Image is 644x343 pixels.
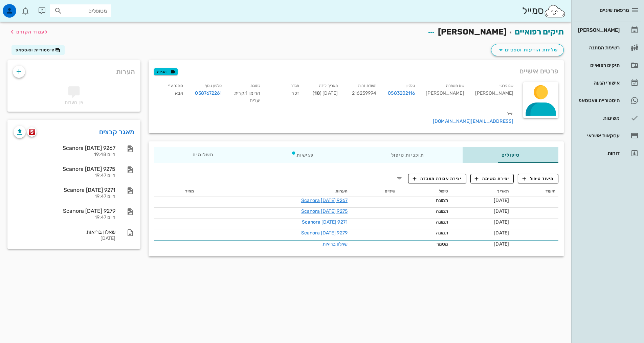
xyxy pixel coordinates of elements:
[358,84,376,88] small: תעודת זהות
[398,186,451,197] th: טיפול
[150,81,188,109] div: אבא
[577,115,620,121] div: משימות
[154,68,178,75] button: תגיות
[14,208,115,214] div: Scanora [DATE] 9279
[494,241,509,247] span: [DATE]
[433,118,513,124] a: [EMAIL_ADDRESS][DOMAIN_NAME]
[420,81,469,109] div: [PERSON_NAME]
[574,22,641,38] a: [PERSON_NAME]
[475,176,509,182] span: יצירת משימה
[20,5,24,9] span: תג
[499,84,513,88] small: שם פרטי
[314,90,320,96] strong: 18
[574,57,641,73] a: תיקים רפואיים
[574,40,641,56] a: רשימת המתנה
[519,66,558,76] span: פרטים אישיים
[574,92,641,109] a: תגהיסטוריית וואטסאפ
[27,127,37,137] button: scanora logo
[515,27,564,37] a: תיקים רפואיים
[408,174,466,183] button: יצירת עבודת מעבדה
[518,174,558,183] button: תיעוד טיפול
[574,110,641,126] a: משימות
[574,145,641,161] a: דוחות
[438,27,507,37] span: [PERSON_NAME]
[600,7,629,13] span: מרפאת שיניים
[413,176,462,182] span: יצירת עבודת מעבדה
[14,166,115,172] div: Scanora [DATE] 9275
[193,153,214,157] span: תשלומים
[512,186,558,197] th: תיעוד
[463,147,558,163] div: טיפולים
[168,84,183,88] small: הופנה ע״י
[234,90,260,104] span: קרית יערים
[154,186,197,197] th: מחיר
[406,84,415,88] small: טלפון
[577,63,620,68] div: תיקים רפואיים
[250,84,261,88] small: כתובת
[494,198,509,203] span: [DATE]
[436,198,448,203] span: תמונה
[14,145,115,151] div: Scanora [DATE] 9267
[301,198,348,203] a: Scanora [DATE] 9267
[323,241,348,247] a: שאלון בריאות
[99,127,135,137] a: מאגר קבצים
[7,60,140,80] div: הערות
[544,4,566,18] img: SmileCloud logo
[577,98,620,103] div: היסטוריית וואטסאפ
[266,81,305,109] div: זכר
[16,29,48,35] span: לעמוד הקודם
[494,230,509,236] span: [DATE]
[65,99,83,105] span: אין הערות
[14,152,115,158] div: היום 19:48
[494,208,509,214] span: [DATE]
[352,147,463,163] div: תוכניות טיפול
[301,230,348,236] a: Scanora [DATE] 9279
[205,84,222,88] small: טלפון נוסף
[436,219,448,225] span: תמונה
[577,151,620,156] div: דוחות
[577,27,620,33] div: [PERSON_NAME]
[319,84,338,88] small: תאריך לידה
[436,208,448,214] span: תמונה
[8,26,48,38] button: לעמוד הקודם
[522,4,566,18] div: סמייל
[14,229,115,235] div: שאלון בריאות
[436,241,448,247] span: מסמך
[14,236,115,242] div: [DATE]
[301,208,348,214] a: Scanora [DATE] 9275
[195,90,222,97] a: 0587672261
[446,84,464,88] small: שם משפחה
[470,81,519,109] div: [PERSON_NAME]
[14,194,115,200] div: היום 19:47
[352,90,376,96] span: 216259994
[436,230,448,236] span: תמונה
[14,215,115,221] div: היום 19:47
[291,84,299,88] small: מגדר
[470,174,514,183] button: יצירת משימה
[494,219,509,225] span: [DATE]
[523,176,554,182] span: תיעוד טיפול
[574,128,641,144] a: עסקאות אשראי
[350,186,398,197] th: שיניים
[157,69,175,75] span: תגיות
[12,45,65,55] button: היסטוריית וואטסאפ
[16,48,55,52] span: היסטוריית וואטסאפ
[577,45,620,50] div: רשימת המתנה
[252,147,352,163] div: פגישות
[507,112,513,116] small: מייל
[197,186,350,197] th: הערות
[491,44,564,56] button: שליחת הודעות וטפסים
[313,90,338,96] span: [DATE] ( )
[577,80,620,86] div: אישורי הגעה
[302,219,348,225] a: Scanora [DATE] 9271
[244,90,245,96] span: ,
[574,75,641,91] a: אישורי הגעה
[14,173,115,179] div: היום 19:47
[14,187,115,193] div: Scanora [DATE] 9271
[388,90,415,97] a: 0583202116
[29,129,35,135] img: scanora logo
[244,90,261,96] span: הרימון 1
[497,46,558,54] span: שליחת הודעות וטפסים
[577,133,620,138] div: עסקאות אשראי
[451,186,512,197] th: תאריך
